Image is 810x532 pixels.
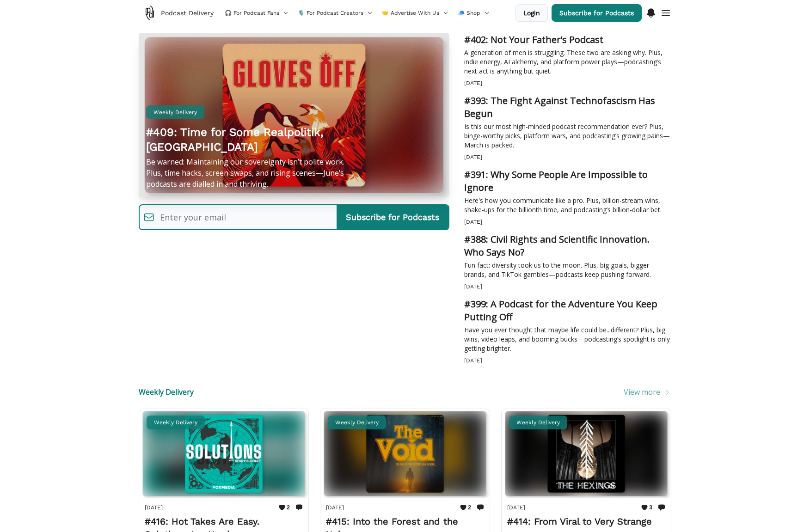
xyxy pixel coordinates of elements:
[335,419,379,428] span: Weekly Delivery
[649,504,652,511] span: 3
[464,168,671,194] h2: #391: Why Some People Are Impossible to Ignore
[294,6,376,20] button: 🎙️ For Podcast Creators
[464,261,671,279] p: Fun fact: diversity took us to the moon. Plus, big goals, bigger brands, and TikTok gambles—podca...
[464,48,671,76] p: A generation of men is struggling. These two are asking why. Plus, indie energy, AI alchemy, and ...
[464,80,482,86] time: [DATE]
[337,205,448,229] input: Subscribe for Podcasts
[502,409,671,498] img: #414: From Viral to Very Strange
[464,298,671,353] a: #399: A Podcast for the Adventure You Keep Putting OffHave you ever thought that maybe life could...
[516,419,560,428] span: Weekly Delivery
[464,122,671,150] p: Is this our most high-minded podcast recommendation ever? Plus, binge-worthy picks, platform wars...
[154,207,337,227] input: Enter your email
[142,6,157,20] img: Podcast Delivery logo
[154,419,197,428] span: Weekly Delivery
[139,33,449,197] a: #409: Time for Some Realpolitik, CanadaWeekly Delivery#409: Time for Some Realpolitik, [GEOGRAPHI...
[382,9,439,17] span: 🤝 Advertise With Us
[464,94,671,150] a: #393: The Fight Against Technofascism Has BegunIs this our most high-minded podcast recommendatio...
[145,504,163,511] time: [DATE]
[464,233,671,279] a: #388: Civil Rights and Scientific Innovation. Who Says No?Fun fact: diversity took us to the moon...
[464,33,671,76] a: #402: Not Your Father’s PodcastA generation of men is struggling. These two are asking why. Plus,...
[454,6,493,20] button: 🧢 Shop
[320,409,490,498] img: #415: Into the Forest and the Unknown
[507,515,665,528] h2: #414: From Viral to Very Strange
[287,504,290,511] span: 2
[139,4,217,22] a: Podcast Delivery logoPodcast Delivery
[464,357,482,364] time: [DATE]
[464,33,671,46] h2: #402: Not Your Father’s Podcast
[225,9,279,17] span: 🎧 For Podcast Fans
[507,504,525,511] time: [DATE]
[161,8,214,18] span: Podcast Delivery
[660,5,671,18] button: Menu
[221,6,292,20] button: 🎧 For Podcast Fans
[645,5,657,18] button: Menu
[464,219,482,225] time: [DATE]
[298,9,363,17] span: 🎙️ For Podcast Creators
[146,125,353,154] h2: #409: Time for Some Realpolitik, [GEOGRAPHIC_DATA]
[139,386,194,397] h4: Weekly Delivery
[146,156,353,190] p: Be warned: Maintaining our sovereignty isn’t polite work. Plus, time hacks, screen swaps, and ris...
[464,196,671,214] p: Here's how you communicate like a pro. Plus, billion-stream wins, shake-ups for the billionth tim...
[464,233,671,259] h2: #388: Civil Rights and Scientific Innovation. Who Says No?
[458,9,480,17] span: 🧢 Shop
[464,94,671,120] h2: #393: The Fight Against Technofascism Has Begun
[515,4,548,22] button: Login
[464,154,482,160] time: [DATE]
[464,283,482,290] time: [DATE]
[468,504,471,511] span: 2
[464,168,671,214] a: #391: Why Some People Are Impossible to IgnoreHere's how you communicate like a pro. Plus, billio...
[464,325,671,353] p: Have you ever thought that maybe life could be...different? Plus, big wins, video leaps, and boom...
[624,386,671,397] a: View more
[326,504,344,511] time: [DATE]
[139,409,308,498] img: #416: Hot Takes Are Easy. Solutions Are Hard.
[153,109,197,117] span: Weekly Delivery
[378,6,452,20] button: 🤝 Advertise With Us
[464,298,671,324] h2: #399: A Podcast for the Adventure You Keep Putting Off
[552,4,642,22] a: Subscribe for Podcasts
